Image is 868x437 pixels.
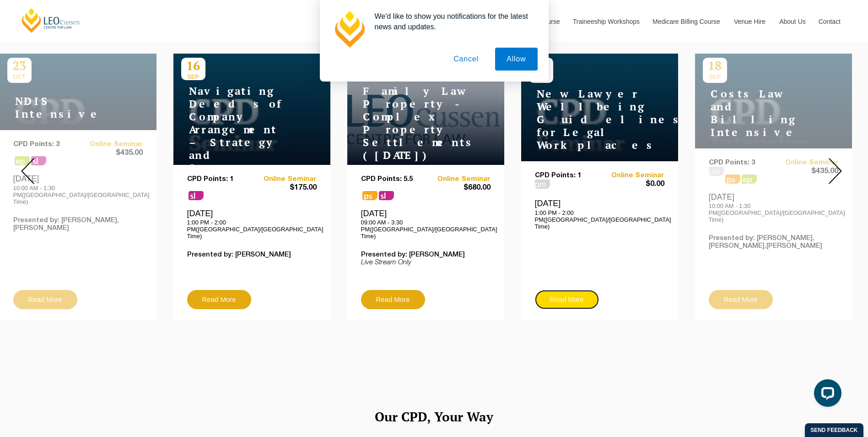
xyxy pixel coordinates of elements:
h4: Family Law Property - Complex Property Settlements ([DATE]) [355,85,469,162]
img: Prev [21,158,34,184]
button: Allow [495,48,537,71]
span: $175.00 [252,183,317,193]
span: ps [362,191,377,200]
p: CPD Points: 5.5 [361,175,426,183]
div: [DATE] [535,198,664,229]
p: 09:00 AM - 3:30 PM([GEOGRAPHIC_DATA]/[GEOGRAPHIC_DATA] Time) [361,219,491,240]
p: Presented by: [PERSON_NAME] [361,251,491,259]
a: Read More [535,290,599,309]
a: Online Seminar [252,175,317,183]
p: 1:00 PM - 2:00 PM([GEOGRAPHIC_DATA]/[GEOGRAPHIC_DATA] Time) [535,209,664,230]
img: Next [829,158,842,184]
a: Online Seminar [599,172,664,180]
h2: Our CPD, Your Way [173,405,695,428]
span: sl [189,191,204,200]
p: CPD Points: 1 [187,175,252,183]
button: Cancel [442,48,490,71]
div: We'd like to show you notifications for the latest news and updates. [367,11,538,32]
h4: New Lawyer Wellbeing Guidelines for Legal Workplaces [529,87,643,152]
span: $680.00 [426,183,491,193]
div: [DATE] [361,208,491,240]
div: [DATE] [187,208,317,240]
span: sl [379,191,394,200]
h4: Navigating Deeds of Company Arrangement – Strategy and Structure [181,85,296,175]
span: pm [535,180,550,189]
p: CPD Points: 1 [535,172,600,180]
a: Read More [187,290,251,309]
p: 1:00 PM - 2:00 PM([GEOGRAPHIC_DATA]/[GEOGRAPHIC_DATA] Time) [187,219,317,240]
a: Online Seminar [426,175,491,183]
a: Read More [361,290,425,309]
p: Presented by: [PERSON_NAME] [187,251,317,259]
p: Live Stream Only [361,259,491,267]
img: notification icon [331,11,367,48]
span: $0.00 [599,180,664,189]
iframe: LiveChat chat widget [807,376,845,414]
